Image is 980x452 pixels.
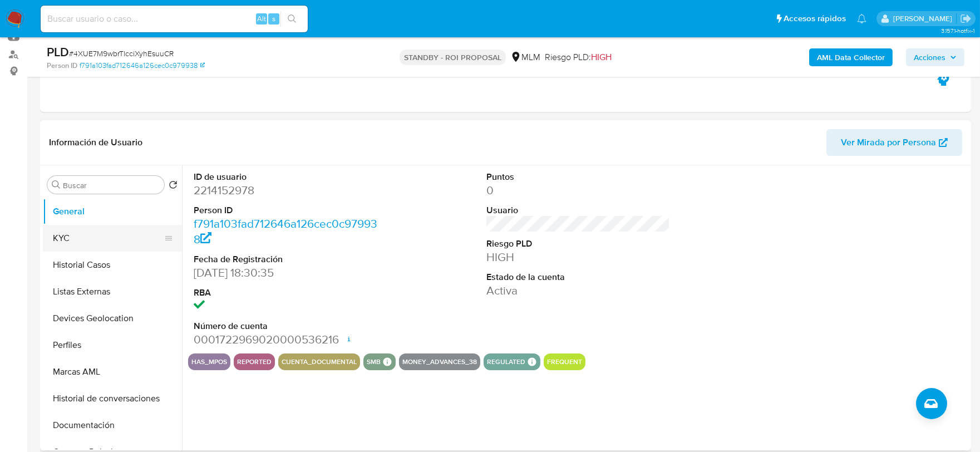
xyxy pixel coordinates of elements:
a: f791a103fad712646a126cec0c979938 [80,61,205,71]
button: has_mpos [191,360,227,364]
dt: Riesgo PLD [486,238,671,250]
dt: Person ID [194,204,378,217]
div: MLM [510,51,540,63]
dd: 0 [486,183,671,198]
span: 3.157.1-hotfix-1 [941,26,974,35]
button: Historial de conversaciones [43,385,182,412]
button: General [43,198,182,225]
a: Salir [960,13,972,24]
span: Alt [257,13,266,24]
b: AML Data Collector [817,48,885,66]
button: Documentación [43,412,182,439]
p: dalia.goicochea@mercadolibre.com.mx [893,13,956,24]
button: Historial Casos [43,252,182,278]
button: Perfiles [43,332,182,358]
span: Acciones [914,48,945,66]
input: Buscar usuario o caso... [41,12,308,26]
dt: Usuario [486,204,671,217]
span: s [272,13,275,24]
a: f791a103fad712646a126cec0c979938 [194,215,377,247]
button: Acciones [906,48,964,66]
button: Listas Externas [43,278,182,305]
dt: ID de usuario [194,171,378,183]
button: smb [367,360,381,364]
span: Accesos rápidos [784,13,846,24]
b: PLD [47,43,69,61]
button: regulated [487,360,525,364]
span: # 4XUE7M9wbrTlcciXyhEsuuCR [69,48,174,59]
h1: Información de Usuario [49,137,142,148]
dd: 0001722969020000536216 [194,332,378,347]
input: Buscar [63,180,160,190]
button: search-icon [280,11,303,27]
button: Buscar [52,180,61,189]
button: Ver Mirada por Persona [826,129,962,156]
button: frequent [547,360,582,364]
button: Volver al orden por defecto [169,180,178,193]
dt: Puntos [486,171,671,183]
button: AML Data Collector [809,48,893,66]
dd: HIGH [486,249,671,265]
dt: Fecha de Registración [194,253,378,266]
dd: Activa [486,283,671,298]
dt: Número de cuenta [194,320,378,332]
button: KYC [43,225,173,252]
span: Riesgo PLD: [545,51,612,63]
button: Devices Geolocation [43,305,182,332]
button: cuenta_documental [282,360,357,364]
span: HIGH [591,51,612,63]
p: STANDBY - ROI PROPOSAL [400,50,506,65]
dt: Estado de la cuenta [486,271,671,283]
span: Ver Mirada por Persona [841,129,936,156]
button: Marcas AML [43,358,182,385]
button: money_advances_38 [402,360,477,364]
a: Notificaciones [857,14,866,23]
button: reported [237,360,272,364]
b: Person ID [47,61,77,71]
dd: 2214152978 [194,183,378,198]
dd: [DATE] 18:30:35 [194,265,378,281]
dt: RBA [194,287,378,299]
